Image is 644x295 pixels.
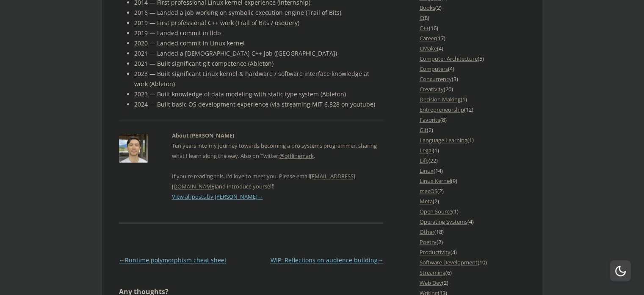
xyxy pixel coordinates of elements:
a: macOS [420,187,437,195]
li: (14) [420,166,525,176]
li: 2023 — Built knowledge of data modeling with static type system (Ableton) [134,89,384,99]
a: Linux [420,167,434,174]
li: (17) [420,33,525,43]
a: Streaming [420,269,445,276]
li: (2) [420,3,525,13]
span: ← [119,256,125,264]
li: (16) [420,23,525,33]
li: (2) [420,196,525,206]
a: WIP: Reflections on audience building→ [270,256,383,264]
li: (8) [420,115,525,125]
li: (2) [420,278,525,288]
a: Web Dev [420,279,442,287]
h2: About [PERSON_NAME] [172,130,384,140]
a: View all posts by [PERSON_NAME]→ [172,193,263,200]
li: (4) [420,43,525,53]
li: (1) [420,145,525,155]
a: Career [420,34,436,42]
li: 2019 — Landed commit in lldb [134,28,384,38]
a: @offlinemark [279,152,314,160]
a: Favorite [420,116,440,124]
a: Decision Making [420,96,461,103]
li: 2021 — Built significant git competence (Ableton) [134,59,384,69]
li: (2) [420,237,525,247]
li: (2) [420,186,525,196]
li: (1) [420,135,525,145]
a: C++ [420,24,429,32]
li: (18) [420,227,525,237]
li: (20) [420,84,525,94]
li: 2021 — Landed a [DEMOGRAPHIC_DATA] C++ job ([GEOGRAPHIC_DATA]) [134,48,384,59]
li: (9) [420,176,525,186]
a: Meta [420,197,433,205]
li: (4) [420,247,525,257]
li: (6) [420,267,525,278]
a: CMake [420,45,437,52]
li: (4) [420,216,525,227]
li: (22) [420,155,525,166]
a: Operating Systems [420,218,467,225]
li: 2024 — Built basic OS development experience (via streaming MIT 6.828 on youtube) [134,99,384,110]
a: Life [420,157,428,164]
li: (1) [420,206,525,216]
a: Entrepreneurship [420,106,464,113]
a: ←Runtime polymorphism cheat sheet [119,256,227,264]
li: (1) [420,94,525,104]
a: Computers [420,65,448,73]
li: (5) [420,53,525,64]
li: 2023 — Built significant Linux kernel & hardware / software interface knowledge at work (Ableton) [134,69,384,89]
a: Productivity [420,248,451,256]
a: Language Learning [420,136,467,144]
a: Git [420,126,427,134]
li: (3) [420,74,525,84]
a: Software Development [420,258,478,266]
a: Creativity [420,85,444,93]
a: Books [420,4,435,11]
a: Computer Architecture [420,55,478,62]
li: (2) [420,125,525,135]
span: → [257,193,263,200]
a: Other [420,228,434,236]
a: Poetry [420,238,437,246]
span: → [377,256,383,264]
li: (10) [420,257,525,267]
li: 2019 — First professional C++ work (Trail of Bits / osquery) [134,18,384,28]
a: Concurrency [420,75,452,83]
p: Ten years into my journey towards becoming a pro systems programmer, sharing what I learn along t... [172,140,384,191]
li: (8) [420,13,525,23]
a: Linux Kernel [420,177,451,185]
a: C [420,14,423,22]
li: 2016 — Landed a job working on symbolic execution engine (Trail of Bits) [134,8,384,18]
a: Open Source [420,208,452,215]
li: (12) [420,104,525,115]
a: Legal [420,146,433,154]
li: (4) [420,64,525,74]
li: 2020 — Landed commit in Linux kernel [134,38,384,48]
